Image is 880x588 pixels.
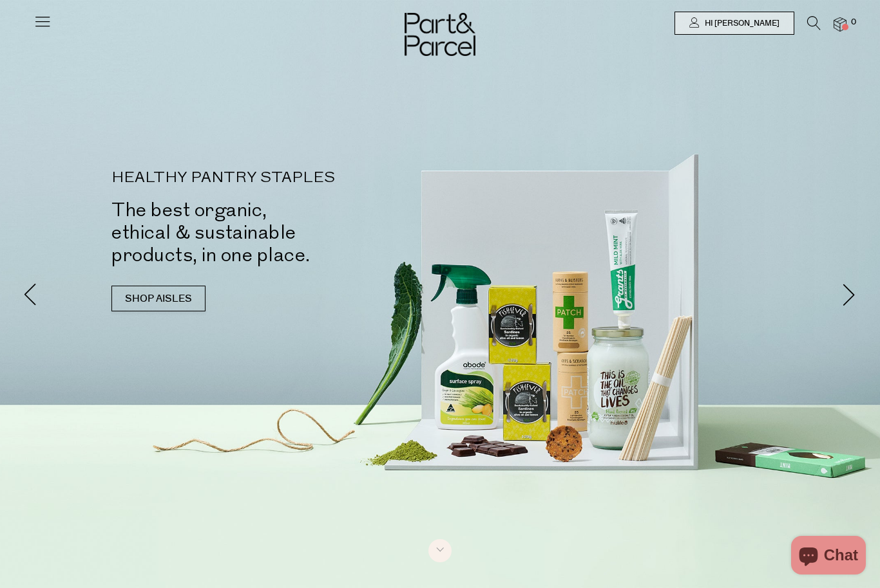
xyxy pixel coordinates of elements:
[111,170,459,186] p: HEALTHY PANTRY STAPLES
[787,536,870,578] inbox-online-store-chat: Shopify online store chat
[111,199,459,266] h2: The best organic, ethical & sustainable products, in one place.
[405,13,475,56] img: Part&Parcel
[848,17,859,28] span: 0
[111,286,206,311] a: SHOP AISLES
[834,17,847,31] a: 0
[702,18,780,29] span: Hi [PERSON_NAME]
[674,12,794,35] a: Hi [PERSON_NAME]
